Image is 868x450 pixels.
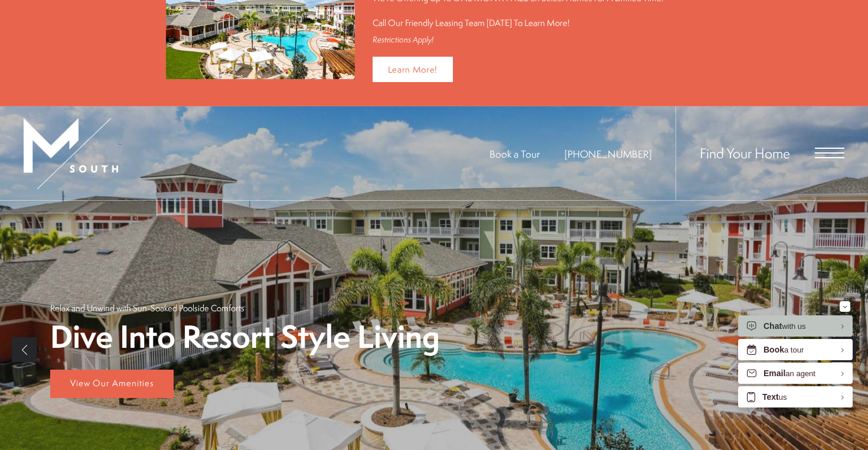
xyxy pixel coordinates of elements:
[50,370,174,398] a: View Our Amenities
[70,377,154,389] span: View Our Amenities
[700,144,790,162] a: Find Your Home
[564,147,652,161] span: [PHONE_NUMBER]
[50,320,440,354] p: Dive Into Resort Style Living
[24,118,118,189] img: MSouth
[373,57,453,82] a: Learn More!
[12,337,37,362] a: Previous
[815,148,844,158] button: Open Menu
[373,35,703,45] div: Restrictions Apply!
[564,147,652,161] a: Call Us at 813-570-8014
[50,302,244,314] p: Relax and Unwind with Sun-Soaked Poolside Comforts
[490,147,540,161] a: Book a Tour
